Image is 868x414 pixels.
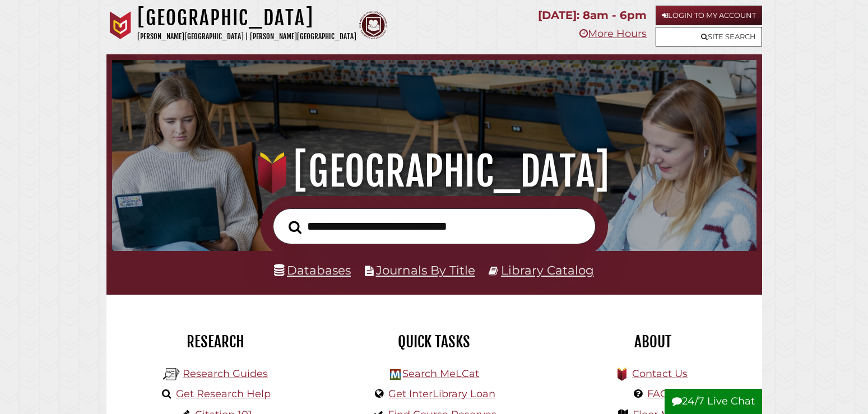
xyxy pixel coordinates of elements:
[163,366,180,383] img: Hekman Library Logo
[115,332,317,351] h2: Research
[283,217,307,237] button: Search
[656,27,762,46] a: Site Search
[402,368,479,380] a: Search MeLCat
[137,30,356,43] p: [PERSON_NAME][GEOGRAPHIC_DATA] | [PERSON_NAME][GEOGRAPHIC_DATA]
[501,263,594,277] a: Library Catalog
[274,263,351,277] a: Databases
[656,6,762,25] a: Login to My Account
[538,6,647,25] p: [DATE]: 8am - 6pm
[647,388,674,400] a: FAQs
[359,11,387,39] img: Calvin Theological Seminary
[632,368,688,380] a: Contact Us
[390,369,401,380] img: Hekman Library Logo
[289,221,301,235] i: Search
[125,147,744,196] h1: [GEOGRAPHIC_DATA]
[137,6,356,30] h1: [GEOGRAPHIC_DATA]
[176,388,271,400] a: Get Research Help
[376,263,475,277] a: Journals By Title
[106,11,134,39] img: Calvin University
[552,332,754,351] h2: About
[333,332,535,351] h2: Quick Tasks
[579,27,647,40] a: More Hours
[183,368,268,380] a: Research Guides
[388,388,495,400] a: Get InterLibrary Loan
